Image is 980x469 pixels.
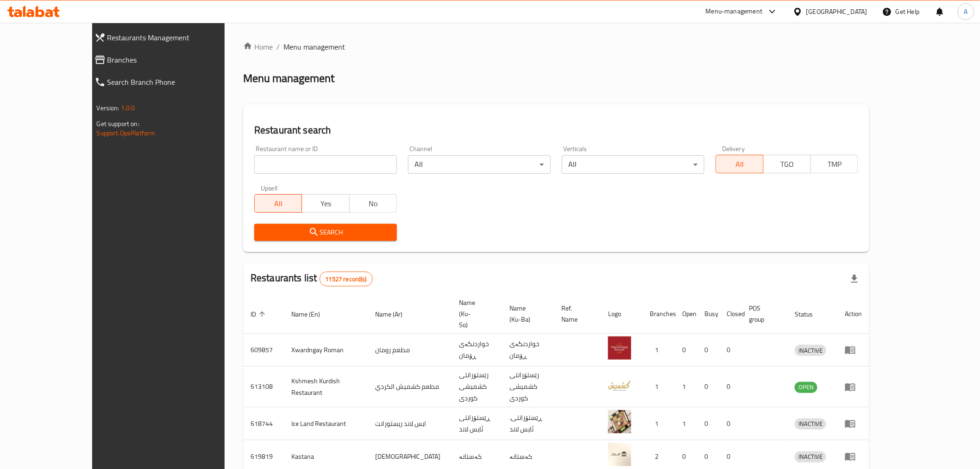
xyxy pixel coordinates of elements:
[97,102,119,114] span: Version:
[795,345,826,356] div: INACTIVE
[107,54,248,65] span: Branches
[509,303,543,325] span: Name (Ku-Ba)
[107,32,248,43] span: Restaurants Management
[697,367,719,407] td: 0
[302,194,349,213] button: Yes
[243,41,869,52] nav: breadcrumb
[675,367,697,407] td: 1
[368,367,452,407] td: مطعم كشميش الكردي
[452,334,502,367] td: خواردنگەی ڕۆمان
[251,271,373,286] h2: Restaurants list
[795,382,817,393] div: OPEN
[320,275,372,284] span: 11527 record(s)
[375,309,415,320] span: Name (Ar)
[845,451,862,462] div: Menu
[97,118,139,130] span: Get support on:
[642,367,675,407] td: 1
[368,334,452,367] td: مطعم رومان
[795,345,826,356] span: INACTIVE
[284,367,368,407] td: Kshmesh Kurdish Restaurant
[276,41,280,52] li: /
[749,303,776,325] span: POS group
[408,155,551,174] div: All
[719,367,741,407] td: 0
[258,197,298,210] span: All
[845,344,862,355] div: Menu
[843,268,866,290] div: Export file
[608,336,631,360] img: Xwardngay Roman
[243,367,284,407] td: 613108
[87,26,256,49] a: Restaurants Management
[719,407,741,440] td: 0
[459,297,491,330] span: Name (Ku-So)
[97,127,156,139] a: Support.OpsPlatform
[107,76,248,88] span: Search Branch Phone
[719,294,741,334] th: Closed
[608,374,631,397] img: Kshmesh Kurdish Restaurant
[562,155,704,174] div: All
[284,407,368,440] td: Ice Land Restaurant
[251,309,268,320] span: ID
[763,155,811,173] button: TGO
[452,367,502,407] td: رێستۆرانتی کشمیشى كوردى
[561,303,590,325] span: Ref. Name
[795,309,825,320] span: Status
[837,294,869,334] th: Action
[291,309,332,320] span: Name (En)
[87,49,256,71] a: Branches
[716,155,763,173] button: All
[243,41,273,52] a: Home
[353,197,393,210] span: No
[697,407,719,440] td: 0
[720,158,760,171] span: All
[697,334,719,367] td: 0
[806,6,867,17] div: [GEOGRAPHIC_DATA]
[795,418,826,429] span: INACTIVE
[795,382,817,393] span: OPEN
[810,155,858,173] button: TMP
[306,197,346,210] span: Yes
[795,451,826,462] span: INACTIVE
[608,443,631,466] img: Kastana
[722,146,745,152] label: Delivery
[349,194,397,213] button: No
[254,194,302,213] button: All
[243,71,334,86] h2: Menu management
[283,41,345,52] span: Menu management
[121,102,135,114] span: 1.0.0
[601,294,642,334] th: Logo
[254,155,397,174] input: Search for restaurant name or ID..
[675,334,697,367] td: 0
[767,158,807,171] span: TGO
[642,294,675,334] th: Branches
[815,158,854,171] span: TMP
[845,381,862,393] div: Menu
[719,334,741,367] td: 0
[502,367,554,407] td: رێستۆرانتی کشمیشى كوردى
[254,123,858,137] h2: Restaurant search
[452,407,502,440] td: ڕێستۆرانتی ئایس لاند
[697,294,719,334] th: Busy
[320,272,373,286] div: Total records count
[964,6,968,17] span: A
[261,185,278,191] label: Upsell
[675,294,697,334] th: Open
[254,224,397,241] button: Search
[608,410,631,433] img: Ice Land Restaurant
[675,407,697,440] td: 1
[502,407,554,440] td: .ڕێستۆرانتی ئایس لاند
[502,334,554,367] td: خواردنگەی ڕۆمان
[87,71,256,93] a: Search Branch Phone
[243,334,284,367] td: 609857
[642,407,675,440] td: 1
[368,407,452,440] td: ايس لاند ريستورانت
[706,6,763,17] div: Menu-management
[795,451,826,463] div: INACTIVE
[243,407,284,440] td: 618744
[284,334,368,367] td: Xwardngay Roman
[845,418,862,429] div: Menu
[262,227,389,238] span: Search
[642,334,675,367] td: 1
